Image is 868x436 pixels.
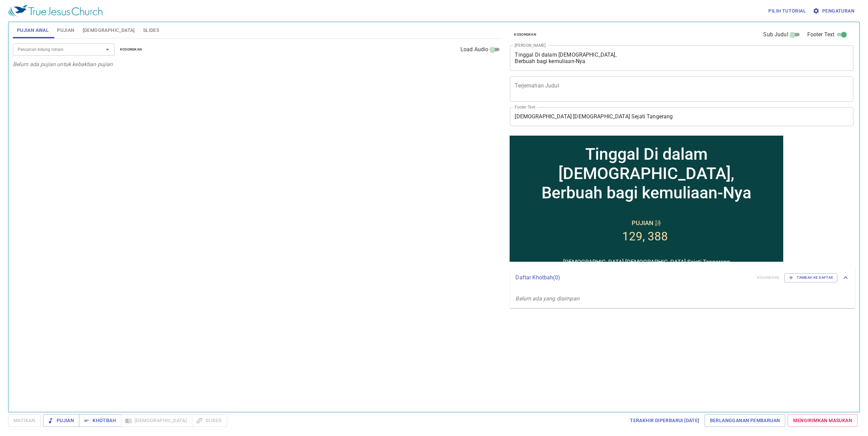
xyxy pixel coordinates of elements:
[48,416,74,425] span: Pujian
[510,31,540,39] button: Kosongkan
[514,32,536,38] span: Kosongkan
[793,416,852,425] span: Mengirimkan Masukan
[84,416,116,425] span: Khotbah
[515,52,849,64] textarea: Tinggal Di dalam [DEMOGRAPHIC_DATA], Berbuah bagi kemuliaan-Nya
[460,45,489,54] span: Load Audio
[103,45,112,54] button: Open
[807,31,835,39] span: Footer Text
[811,5,857,17] button: Pengaturan
[710,416,780,425] span: Berlangganan Pembaruan
[83,26,135,35] span: [DEMOGRAPHIC_DATA]
[17,26,49,35] span: Pujian Awal
[8,5,102,17] img: True Jesus Church
[768,7,806,15] span: Pilih tutorial
[124,85,154,94] p: Pujian 詩
[56,125,223,132] div: [DEMOGRAPHIC_DATA] [DEMOGRAPHIC_DATA] Sejati Tangerang
[507,133,786,264] iframe: from-child
[784,273,837,282] button: Tambah ke Daftar
[814,7,854,15] span: Pengaturan
[120,46,142,53] span: Kosongkan
[788,414,857,427] a: Mengirimkan Masukan
[789,275,833,281] span: Tambah ke Daftar
[57,26,74,35] span: Pujian
[766,5,809,17] button: Pilih tutorial
[515,274,751,282] p: Daftar Khotbah ( 0 )
[13,61,113,67] i: Belum ada pujian untuk kebaktian pujian
[630,416,699,425] span: Terakhir Diperbarui [DATE]
[705,414,786,427] a: Berlangganan Pembaruan
[43,414,79,427] button: Pujian
[510,266,855,289] div: Daftar Khotbah(0)KosongkanTambah ke Daftar
[627,414,702,427] a: Terakhir Diperbarui [DATE]
[115,96,138,110] li: 129
[143,26,159,35] span: Slides
[116,45,146,54] button: Kosongkan
[763,31,788,39] span: Sub Judul
[79,414,121,427] button: Khotbah
[140,96,161,110] li: 388
[515,295,579,302] i: Belum ada yang disimpan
